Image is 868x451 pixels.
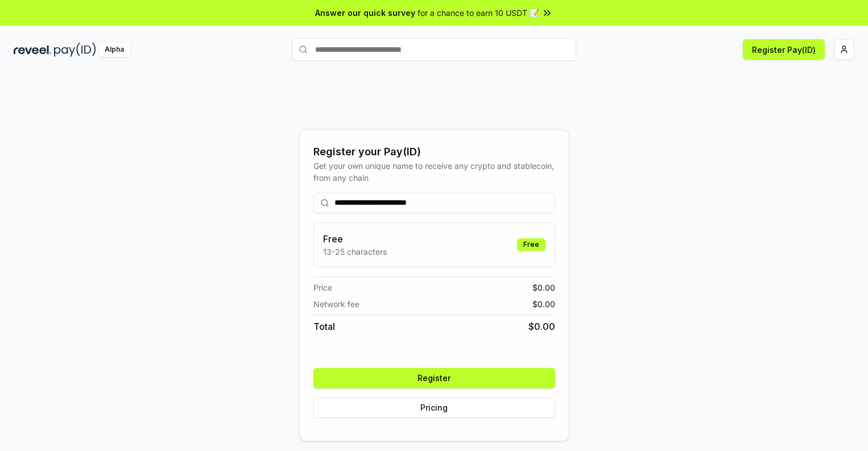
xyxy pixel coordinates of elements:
[313,144,555,160] div: Register your Pay(ID)
[517,238,545,251] div: Free
[323,246,387,258] p: 13-25 characters
[313,298,359,310] span: Network fee
[313,282,332,293] span: Price
[532,282,555,293] span: $ 0.00
[313,320,335,333] span: Total
[313,398,555,418] button: Pricing
[743,39,825,60] button: Register Pay(ID)
[315,7,415,19] span: Answer our quick survey
[532,298,555,310] span: $ 0.00
[323,232,387,246] h3: Free
[418,7,539,19] span: for a chance to earn 10 USDT 📝
[313,368,555,388] button: Register
[14,43,52,57] img: reveel_dark
[313,160,555,184] div: Get your own unique name to receive any crypto and stablecoin, from any chain
[528,320,555,333] span: $ 0.00
[98,43,130,57] div: Alpha
[54,43,96,57] img: pay_id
